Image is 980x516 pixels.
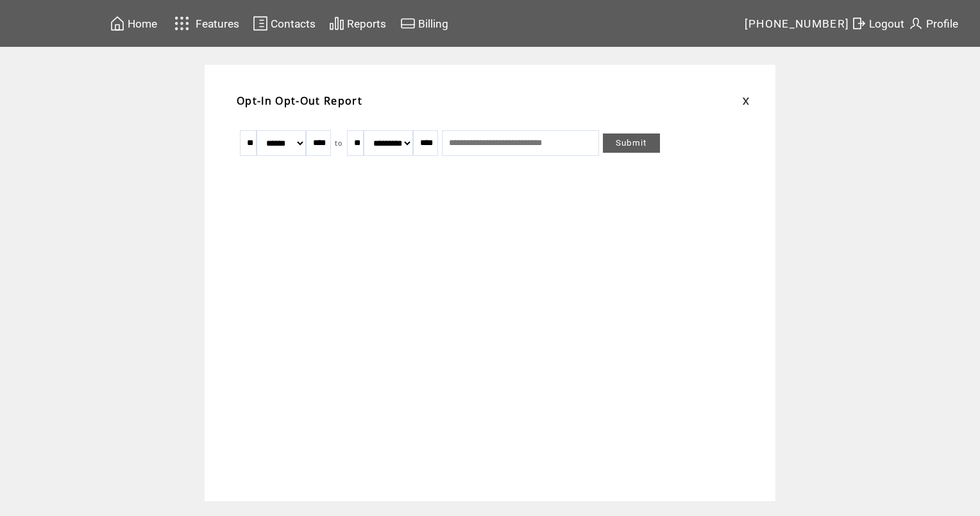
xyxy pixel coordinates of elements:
a: Features [169,11,241,36]
a: Home [108,13,159,33]
img: features.svg [171,13,193,34]
img: chart.svg [329,15,344,31]
img: exit.svg [851,15,866,31]
a: Profile [906,13,960,33]
a: Logout [849,13,906,33]
span: Opt-In Opt-Out Report [237,94,362,108]
span: Billing [418,17,448,30]
a: Submit [603,133,660,153]
img: creidtcard.svg [400,15,416,31]
a: Reports [327,13,388,33]
span: [PHONE_NUMBER] [745,17,850,30]
span: to [335,139,343,148]
img: profile.svg [908,15,924,31]
span: Features [196,17,239,30]
span: Profile [926,17,958,30]
img: contacts.svg [253,15,268,31]
span: Contacts [271,17,316,30]
span: Logout [869,17,904,30]
img: home.svg [110,15,125,31]
a: Contacts [251,13,317,33]
span: Home [128,17,157,30]
a: Billing [398,13,450,33]
span: Reports [347,17,386,30]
